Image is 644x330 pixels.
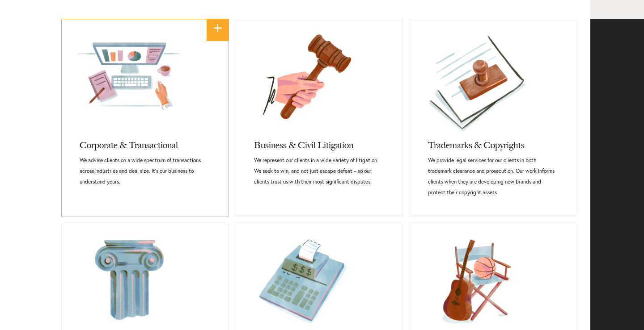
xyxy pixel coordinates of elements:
[254,155,385,187] p: We represent our clients in a wide variety of litigation. We seek to win, and not just escape def...
[428,131,559,155] h3: Trademarks & Copyrights
[410,131,576,217] a: Trademarks & CopyrightsWe provide legal services for our clients in both trademark clearance and ...
[428,155,559,198] p: We provide legal services for our clients in both trademark clearance and prosecution. Our work i...
[80,155,210,187] p: We advise clients on a wide spectrum of transactions across industries and deal size. It’s our bu...
[254,131,385,155] h3: Business & Civil Litigation
[62,131,228,206] a: Corporate & TransactionalWe advise clients on a wide spectrum of transactions across industries a...
[236,131,402,206] a: Business & Civil LitigationWe represent our clients in a wide variety of litigation. We seek to w...
[207,19,229,41] a: +
[80,131,210,155] h3: Corporate & Transactional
